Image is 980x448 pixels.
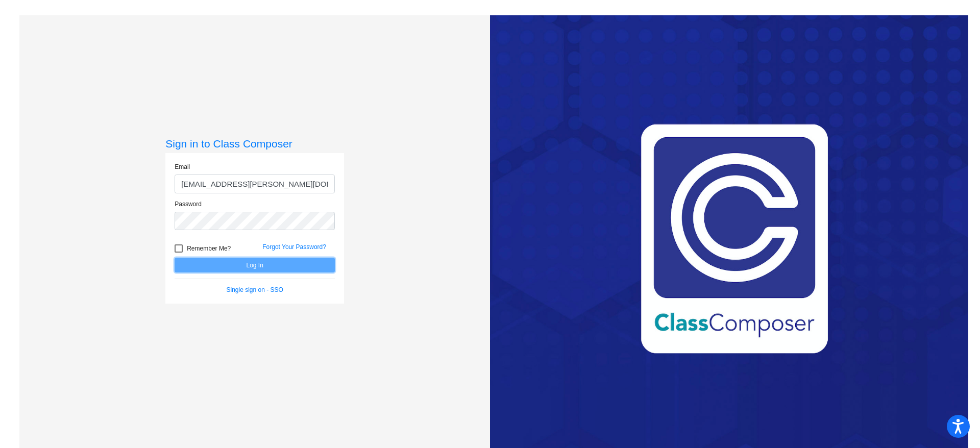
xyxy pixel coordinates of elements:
[187,242,231,255] span: Remember Me?
[227,286,283,293] a: Single sign on - SSO
[175,258,335,272] button: Log In
[262,243,326,251] a: Forgot Your Password?
[175,162,190,171] label: Email
[175,200,202,209] label: Password
[165,137,344,150] h3: Sign in to Class Composer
